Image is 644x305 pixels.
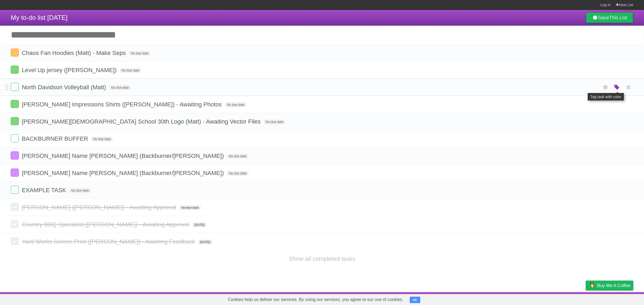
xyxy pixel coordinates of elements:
[11,100,19,108] label: Done
[588,281,596,290] img: Buy me a coffee
[11,151,19,159] label: Done
[609,15,627,20] b: This List
[22,118,262,125] span: [PERSON_NAME][DEMOGRAPHIC_DATA] School 30th Logo (Matt) - Awaiting Vector Files
[11,220,19,228] label: Done
[22,238,196,245] span: Yard Works Screen Print ([PERSON_NAME]) - Awaiting Feedback
[22,221,191,228] span: Country BBQ Specialist ([PERSON_NAME]) - Awaiting Approval
[120,68,141,73] span: No due date
[198,240,213,244] span: [DATE]
[69,188,91,193] span: No due date
[91,137,113,142] span: No due date
[599,293,633,304] a: Suggest a feature
[514,293,526,304] a: About
[192,222,207,227] span: [DATE]
[586,281,633,291] a: Buy me a coffee
[22,135,89,142] span: BACKBURNER BUFFER
[532,293,554,304] a: Developers
[22,50,127,56] span: Chaos Fan Hoodies (Matt) - Make Seps
[11,169,19,177] label: Done
[222,294,409,305] span: Cookies help us deliver our services. By using our services, you agree to our use of cookies.
[264,120,285,124] span: No due date
[22,84,107,91] span: North Davidson Volleyball (Matt)
[586,12,633,23] a: SaveThis List
[22,170,225,176] span: [PERSON_NAME] Name [PERSON_NAME] (Backburner/[PERSON_NAME])
[579,293,593,304] a: Privacy
[227,171,248,176] span: No due date
[109,85,131,90] span: No due date
[601,83,611,92] label: Star task
[22,67,118,73] span: Level Up jersey ([PERSON_NAME])
[289,255,355,262] a: Show all completed tasks
[22,152,225,159] span: [PERSON_NAME] Name [PERSON_NAME] (Backburner/[PERSON_NAME])
[129,51,151,56] span: No due date
[11,14,68,21] span: My to-do list [DATE]
[11,237,19,245] label: Done
[11,83,19,91] label: Done
[11,117,19,125] label: Done
[11,134,19,142] label: Done
[22,187,67,194] span: EXAMPLE TASK
[22,204,177,211] span: [PERSON_NAME] ([PERSON_NAME]) - Awaiting Approval
[225,102,247,107] span: No due date
[11,186,19,194] label: Done
[11,66,19,74] label: Done
[410,297,420,303] button: OK
[597,281,631,290] span: Buy me a coffee
[179,205,201,210] span: No due date
[22,101,223,108] span: [PERSON_NAME] Impressions Shirts ([PERSON_NAME]) - Awaiting Photos
[11,203,19,211] label: Done
[227,154,248,159] span: No due date
[11,49,19,57] label: Done
[561,293,572,304] a: Terms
